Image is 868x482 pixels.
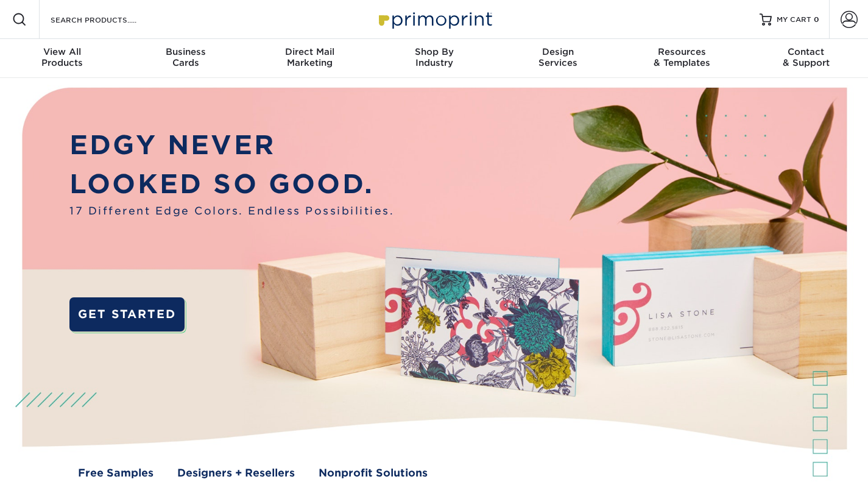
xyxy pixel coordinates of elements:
[124,46,249,57] span: Business
[744,46,868,68] div: & Support
[373,6,495,32] img: Primoprint
[620,39,744,78] a: Resources& Templates
[319,466,428,481] a: Nonprofit Solutions
[248,46,372,57] span: Direct Mail
[372,39,496,78] a: Shop ByIndustry
[49,12,168,27] input: SEARCH PRODUCTS.....
[69,165,394,204] p: LOOKED SO GOOD.
[248,39,372,78] a: Direct MailMarketing
[744,39,868,78] a: Contact& Support
[496,46,620,57] span: Design
[78,466,153,481] a: Free Samples
[496,46,620,68] div: Services
[372,46,496,68] div: Industry
[69,126,394,165] p: EDGY NEVER
[372,46,496,57] span: Shop By
[620,46,744,68] div: & Templates
[69,204,394,219] span: 17 Different Edge Colors. Endless Possibilities.
[777,15,811,25] span: MY CART
[496,39,620,78] a: DesignServices
[124,39,249,78] a: BusinessCards
[620,46,744,57] span: Resources
[69,297,185,331] a: GET STARTED
[744,46,868,57] span: Contact
[248,46,372,68] div: Marketing
[814,15,819,24] span: 0
[124,46,249,68] div: Cards
[177,466,295,481] a: Designers + Resellers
